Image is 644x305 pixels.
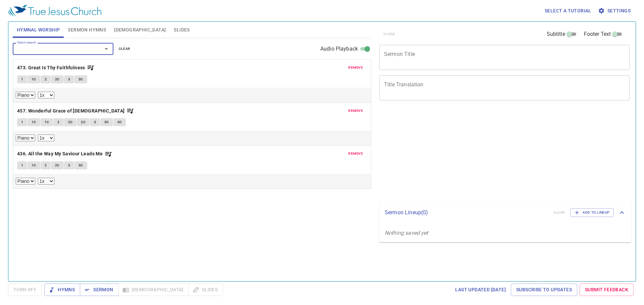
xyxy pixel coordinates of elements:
button: 1C [28,161,40,169]
a: Submit Feedback [580,284,634,296]
button: 1C [28,118,40,126]
button: Settings [597,5,633,17]
select: Playback Rate [38,135,54,141]
span: 2C [68,119,73,125]
span: 2 [57,119,59,125]
button: remove [344,107,367,115]
span: Add to Lineup [575,210,609,216]
span: 2 [45,76,47,82]
span: 1C [32,76,36,82]
b: 457. Wonderful Grace of [DEMOGRAPHIC_DATA] [17,107,125,115]
iframe: from-child [377,107,580,199]
span: [DEMOGRAPHIC_DATA] [114,26,166,34]
button: 2C [64,118,77,126]
b: 473. Great Is Thy Faithfulness [17,64,85,72]
span: 3 [68,162,70,168]
button: remove [344,64,367,72]
select: Select Track [16,178,35,184]
span: Audio Playback [320,45,358,53]
select: Playback Rate [38,92,54,98]
span: 3C [117,119,122,125]
span: 2C [55,162,60,168]
span: Hymnal Worship [17,26,60,34]
button: 2 [41,161,51,169]
span: 1C [45,119,49,125]
button: 3C [113,118,126,126]
span: remove [348,65,363,71]
button: 2C [51,161,64,169]
button: 3 [64,161,74,169]
a: Subscribe to Updates [511,284,577,296]
button: 473. Great Is Thy Faithfulness [17,64,95,72]
button: remove [344,150,367,158]
span: Sermon Hymns [68,26,106,34]
button: 3 [64,75,74,83]
span: 1C [32,162,36,168]
span: 1 [21,162,23,168]
span: Subtitle [547,30,565,38]
span: Hymns [50,286,75,294]
span: 1 [21,76,23,82]
span: 3C [104,119,109,125]
button: 2 [53,118,63,126]
span: Footer Text [584,30,611,38]
span: Slides [174,26,190,34]
button: 3C [74,75,87,83]
span: 1C [32,119,36,125]
span: Sermon [85,286,113,294]
button: Add to Lineup [570,208,614,217]
div: Sermon Lineup(0)clearAdd to Lineup [379,202,631,224]
span: Settings [599,7,631,15]
b: 436. All the Way My Saviour Leads Me [17,150,103,158]
button: Open [102,44,111,54]
button: 3C [100,118,113,126]
span: 2C [55,76,60,82]
button: 1C [41,118,53,126]
button: Select a tutorial [542,5,594,17]
a: Last updated [DATE] [452,284,508,296]
span: remove [348,108,363,114]
select: Select Track [16,135,35,141]
span: remove [348,151,363,157]
button: 1 [17,118,27,126]
span: 2 [45,162,47,168]
button: 2C [77,118,90,126]
span: Submit Feedback [585,286,628,294]
span: clear [119,46,130,52]
button: 3C [74,161,87,169]
select: Playback Rate [38,178,54,184]
button: clear [115,45,135,53]
button: 3 [90,118,100,126]
select: Select Track [16,92,35,98]
button: 436. All the Way My Saviour Leads Me [17,150,112,158]
button: Hymns [44,284,80,296]
span: 3C [78,76,83,82]
button: 1 [17,75,27,83]
span: 2C [81,119,86,125]
i: Nothing saved yet [385,230,428,236]
span: 3 [68,76,70,82]
button: 2C [51,75,64,83]
span: Last updated [DATE] [455,286,506,294]
img: True Jesus Church [8,5,101,17]
span: 3C [78,162,83,168]
span: 1 [21,119,23,125]
span: Select a tutorial [545,7,591,15]
span: Subscribe to Updates [516,286,572,294]
span: 3 [94,119,96,125]
button: Sermon [80,284,118,296]
button: 2 [41,75,51,83]
button: 457. Wonderful Grace of [DEMOGRAPHIC_DATA] [17,107,134,115]
p: Sermon Lineup ( 0 ) [385,209,548,217]
button: 1C [28,75,40,83]
button: 1 [17,161,27,169]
